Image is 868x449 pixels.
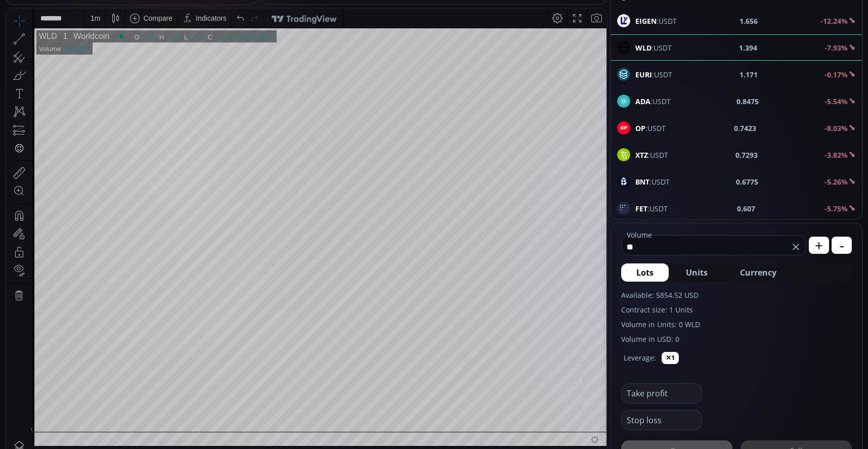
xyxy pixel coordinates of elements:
[635,70,652,79] b: EURI
[635,177,649,187] b: BNT
[134,25,150,32] div: 1.395
[635,123,666,133] span: :USDT
[824,97,848,106] b: -5.54%
[734,123,756,133] b: 0.7423
[621,290,852,300] label: Available: 5854.52 USD
[635,123,645,133] b: OP
[621,263,669,282] button: Lots
[621,319,852,330] label: Volume in Units: 0 WLD
[207,25,224,32] div: 1.395
[33,36,55,44] div: Volume
[832,237,852,254] button: -
[128,25,134,32] div: O
[820,16,848,26] b: -12.24%
[671,263,723,282] button: Units
[9,135,17,145] div: 
[635,150,648,160] b: XTZ
[59,36,83,44] div: 23.507K
[158,25,175,32] div: 1.396
[621,334,852,344] label: Volume in USD: 0
[824,177,848,187] b: -5.26%
[190,6,221,14] div: Indicators
[725,263,792,282] button: Currency
[736,176,758,187] b: 0.6775
[740,266,776,279] span: Currency
[624,352,656,363] label: Leverage:
[202,25,207,32] div: C
[153,25,158,32] div: H
[635,203,668,214] span: :USDT
[636,266,654,279] span: Lots
[635,16,677,26] span: :USDT
[227,25,268,32] div: 0.000 (0.00%)
[824,123,848,133] b: -8.03%
[33,23,51,32] div: WLD
[635,176,670,187] span: :USDT
[686,266,708,279] span: Units
[635,150,668,160] span: :USDT
[635,69,672,80] span: :USDT
[737,203,755,214] b: 0.607
[809,237,829,254] button: +
[635,16,657,26] b: EIGEN
[662,352,679,364] button: ✕1
[740,69,758,80] b: 1.171
[740,16,758,26] b: 1.656
[61,23,103,32] div: Worldcoin
[635,204,647,213] b: FET
[735,150,758,160] b: 0.7293
[137,6,166,14] div: Compare
[23,414,28,428] div: Hide Drawings Toolbar
[178,25,182,32] div: L
[635,97,650,106] b: ADA
[51,23,62,32] div: 1
[824,70,848,79] b: -0.17%
[621,304,852,315] label: Contract size: 1 Units
[736,96,759,107] b: 0.8475
[182,25,199,32] div: 1.394
[84,6,94,14] div: 1 m
[824,150,848,160] b: -3.82%
[635,96,671,107] span: :USDT
[824,204,848,213] b: -5.75%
